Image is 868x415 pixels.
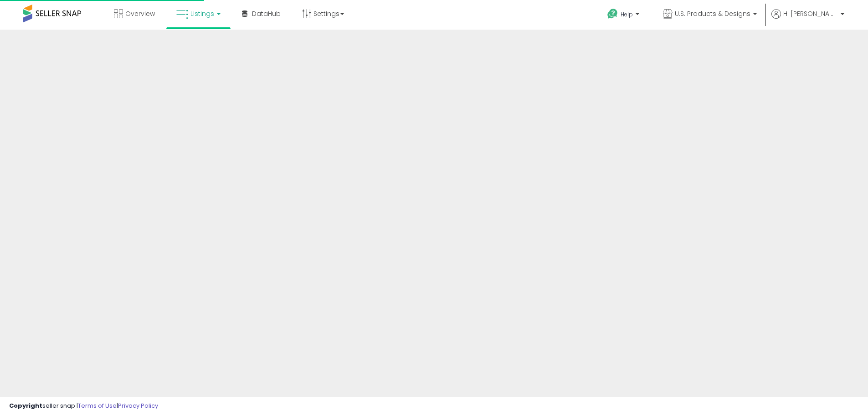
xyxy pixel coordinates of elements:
span: Overview [125,9,155,18]
span: Help [621,10,633,18]
a: Terms of Use [78,401,117,410]
span: U.S. Products & Designs [675,9,750,18]
span: Listings [190,9,214,18]
span: DataHub [252,9,281,18]
a: Help [600,1,648,30]
i: Get Help [607,8,618,20]
div: seller snap | | [9,402,158,410]
strong: Copyright [9,401,42,410]
a: Hi [PERSON_NAME] [771,9,844,30]
span: Hi [PERSON_NAME] [783,9,838,18]
a: Privacy Policy [118,401,158,410]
